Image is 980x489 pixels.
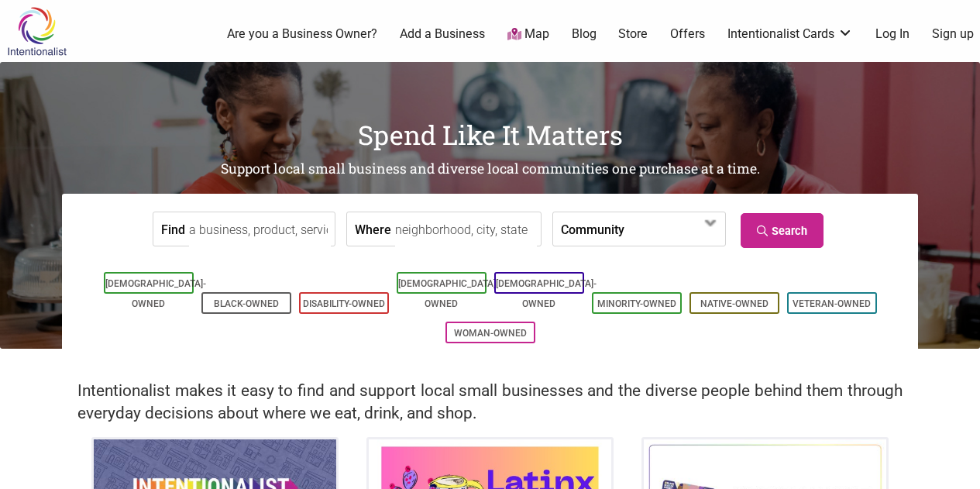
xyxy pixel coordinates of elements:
a: Black-Owned [214,298,279,309]
input: neighborhood, city, state [395,212,537,247]
a: Offers [670,26,705,43]
a: Log In [875,26,910,43]
a: Veteran-Owned [793,298,871,309]
a: Disability-Owned [303,298,385,309]
a: Intentionalist Cards [727,26,853,43]
a: [DEMOGRAPHIC_DATA]-Owned [398,278,499,309]
label: Find [161,212,185,246]
a: Are you a Business Owner? [227,26,377,43]
a: Minority-Owned [597,298,676,309]
a: Store [618,26,648,43]
input: a business, product, service [189,212,331,247]
a: [DEMOGRAPHIC_DATA]-Owned [105,278,206,309]
a: Map [507,26,549,43]
a: Native-Owned [700,298,769,309]
a: Woman-Owned [454,328,527,339]
a: Sign up [932,26,974,43]
a: Add a Business [400,26,485,43]
a: Blog [572,26,597,43]
a: [DEMOGRAPHIC_DATA]-Owned [496,278,597,309]
a: Search [741,213,824,248]
label: Community [561,212,624,246]
label: Where [355,212,391,246]
h2: Intentionalist makes it easy to find and support local small businesses and the diverse people be... [77,380,903,425]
